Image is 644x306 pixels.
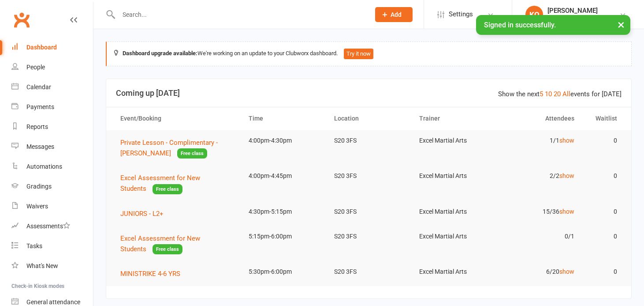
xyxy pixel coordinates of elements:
td: 4:30pm-5:15pm [241,201,326,222]
div: KQ [525,6,543,23]
button: Add [375,7,413,22]
div: General attendance [26,298,80,306]
a: Dashboard [11,38,93,57]
th: Waitlist [582,107,625,130]
td: 6/20 [497,261,582,282]
span: Excel Assessment for New Students [120,234,200,253]
div: Waivers [26,203,48,210]
span: Settings [449,4,473,24]
td: S20 3FS [326,261,412,282]
span: Add [391,11,402,18]
th: Event/Booking [112,107,241,130]
span: Signed in successfully. [484,21,556,29]
a: Reports [11,117,93,137]
div: What's New [26,262,58,269]
span: Excel Assessment for New Students [120,174,200,193]
td: S20 3FS [326,201,412,222]
strong: Dashboard upgrade available: [123,50,197,57]
a: Messages [11,137,93,157]
td: 15/36 [497,201,582,222]
td: 4:00pm-4:30pm [241,130,326,151]
td: S20 3FS [326,166,412,186]
div: We're working on an update to your Clubworx dashboard. [106,42,632,66]
a: All [562,90,570,98]
td: 0 [582,261,625,282]
a: show [559,137,574,144]
div: Payments [26,103,54,110]
a: 5 [540,90,543,98]
a: Calendar [11,77,93,97]
span: Private Lesson - Complimentary - [PERSON_NAME] [120,139,218,157]
td: Excel Martial Arts [411,201,497,222]
div: Excel Martial Arts [547,15,598,23]
td: 2/2 [497,166,582,186]
div: Dashboard [26,44,57,51]
td: Excel Martial Arts [411,166,497,186]
div: Show the next events for [DATE] [498,89,622,99]
td: 5:15pm-6:00pm [241,226,326,247]
div: Reports [26,123,48,130]
a: show [559,172,574,179]
a: Payments [11,97,93,117]
a: Clubworx [11,9,33,31]
div: Tasks [26,242,42,249]
a: show [559,268,574,275]
a: Assessments [11,216,93,236]
td: Excel Martial Arts [411,226,497,247]
a: show [559,208,574,215]
div: Automations [26,163,62,170]
button: × [613,15,629,34]
div: People [26,64,45,71]
a: Gradings [11,177,93,196]
a: What's New [11,256,93,276]
div: [PERSON_NAME] [547,7,598,15]
input: Search... [116,8,364,21]
a: 10 [545,90,552,98]
button: Private Lesson - Complimentary - [PERSON_NAME]Free class [120,137,233,159]
h3: Coming up [DATE] [116,89,622,98]
th: Attendees [497,107,582,130]
td: 4:00pm-4:45pm [241,166,326,186]
button: Try it now [344,49,373,59]
button: Excel Assessment for New StudentsFree class [120,173,233,194]
td: 5:30pm-6:00pm [241,261,326,282]
button: MINISTRIKE 4-6 YRS [120,268,186,279]
span: MINISTRIKE 4-6 YRS [120,270,180,278]
button: JUNIORS - L2+ [120,208,170,219]
div: Messages [26,143,54,150]
td: 0 [582,166,625,186]
th: Time [241,107,326,130]
td: 0 [582,130,625,151]
td: 0 [582,226,625,247]
span: Free class [177,148,207,159]
div: Assessments [26,223,70,230]
a: Tasks [11,236,93,256]
a: People [11,57,93,77]
td: Excel Martial Arts [411,261,497,282]
td: 0/1 [497,226,582,247]
span: Free class [153,244,182,254]
th: Location [326,107,412,130]
td: S20 3FS [326,226,412,247]
td: Excel Martial Arts [411,130,497,151]
span: JUNIORS - L2+ [120,210,164,218]
a: Waivers [11,196,93,216]
th: Trainer [411,107,497,130]
a: Automations [11,157,93,177]
span: Free class [153,184,182,194]
td: 0 [582,201,625,222]
button: Excel Assessment for New StudentsFree class [120,233,233,255]
td: S20 3FS [326,130,412,151]
td: 1/1 [497,130,582,151]
div: Gradings [26,183,52,190]
div: Calendar [26,83,51,91]
a: 20 [554,90,561,98]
